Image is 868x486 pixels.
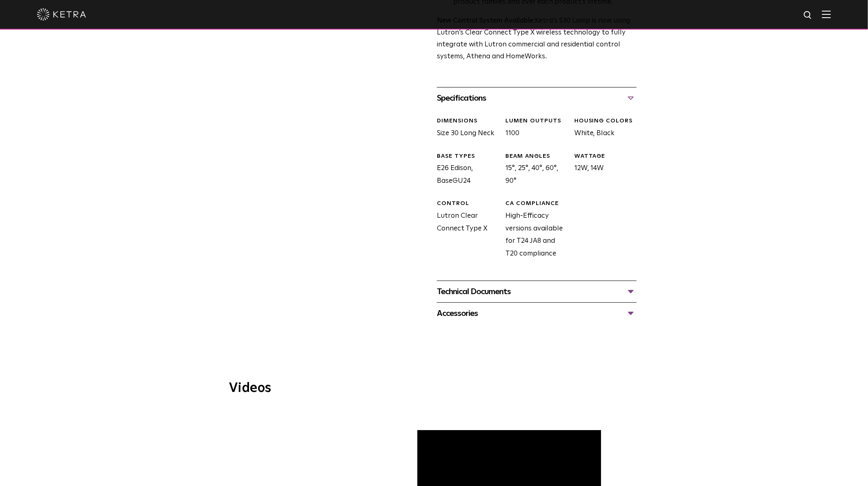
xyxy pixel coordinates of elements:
div: LUMEN OUTPUTS [506,117,568,125]
div: WATTAGE [574,152,637,161]
div: CONTROL [437,200,499,208]
div: 15°, 25°, 40°, 60°, 90° [500,152,568,188]
div: E26 Edison, BaseGU24 [431,152,499,188]
div: DIMENSIONS [437,117,499,125]
div: White, Black [568,117,637,140]
div: High-Efficacy versions available for T24 JA8 and T20 compliance [500,200,568,260]
div: 1100 [500,117,568,140]
div: CA COMPLIANCE [506,200,568,208]
div: Accessories [437,307,637,320]
img: ketra-logo-2019-white [37,8,86,21]
div: Size 30 Long Neck [431,117,499,140]
div: Lutron Clear Connect Type X [431,200,499,260]
div: 12W, 14W [568,152,637,188]
img: Hamburger%20Nav.svg [822,10,831,18]
div: Technical Documents [437,285,637,298]
div: HOUSING COLORS [574,117,637,125]
div: BEAM ANGLES [506,152,568,161]
img: search icon [803,10,813,21]
div: BASE TYPES [437,152,499,161]
h3: Videos [229,382,639,395]
p: Ketra’s S30 Lamp is now using Lutron’s Clear Connect Type X wireless technology to fully integrat... [437,15,637,63]
div: Specifications [437,92,637,105]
